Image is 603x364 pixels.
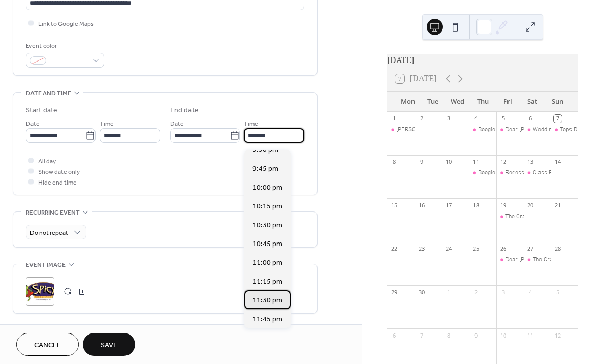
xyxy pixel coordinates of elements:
div: Dear Maud [496,126,524,134]
div: 1 [445,288,453,296]
div: Dear [PERSON_NAME] [505,256,563,264]
span: 10:00 pm [252,182,282,193]
div: 29 [390,288,398,296]
span: 9:45 pm [252,163,278,174]
div: 20 [527,201,534,209]
div: [PERSON_NAME] Reef [396,126,453,134]
div: The Craftsman [533,256,571,264]
div: 9 [418,158,425,166]
span: Time [244,118,258,129]
div: 9 [472,331,480,339]
div: [DATE] [387,54,578,67]
div: 10 [499,331,507,339]
div: 27 [527,245,534,253]
span: Link to Google Maps [38,19,94,29]
div: 16 [418,201,425,209]
span: Save [101,340,117,351]
span: 10:15 pm [252,201,282,211]
div: 2 [418,115,425,123]
div: 6 [527,115,534,123]
div: The Craftsman [496,213,524,221]
div: Start date [26,105,57,116]
div: 12 [554,331,561,339]
div: 15 [390,201,398,209]
div: Mon [395,92,420,112]
div: Wedding [533,126,555,134]
div: Boogie Nights [469,169,496,177]
div: Sat [520,92,545,112]
div: Boogie Nights [469,126,496,134]
span: Show date only [38,167,80,177]
div: 7 [418,331,425,339]
div: 2 [472,288,480,296]
div: Tue [420,92,445,112]
div: 4 [472,115,480,123]
span: Time [100,118,114,129]
div: Thu [470,92,495,112]
div: 10 [445,158,453,166]
div: Fri [495,92,520,112]
div: Wed [445,92,470,112]
span: Do not repeat [30,227,68,239]
div: Recess Bar [505,169,535,177]
button: Save [83,333,135,356]
div: Sun [545,92,570,112]
div: 5 [554,288,561,296]
div: 19 [499,201,507,209]
div: 4 [527,288,534,296]
div: 5 [499,115,507,123]
span: Date [170,118,184,129]
div: 22 [390,245,398,253]
div: 14 [554,158,561,166]
div: Recess Bar [496,169,524,177]
span: Event image [26,260,66,270]
div: 25 [472,245,480,253]
span: Recurring event [26,207,80,218]
div: Class Reunion [524,169,551,177]
div: End date [170,105,199,116]
span: 11:00 pm [252,257,282,268]
div: Donovan's Reef [387,126,415,134]
div: 7 [554,115,561,123]
div: 18 [472,201,480,209]
span: 11:15 pm [252,276,282,287]
div: 28 [554,245,561,253]
button: Cancel [16,333,79,356]
div: 21 [554,201,561,209]
span: 10:45 pm [252,238,282,249]
div: 23 [418,245,425,253]
span: Hide end time [38,177,77,188]
div: Event color [26,41,102,51]
div: The Craftsman [524,256,551,264]
div: 26 [499,245,507,253]
div: Boogie Nights [478,169,514,177]
div: Dear [PERSON_NAME] [505,126,563,134]
span: Cancel [34,340,61,351]
div: 3 [445,115,453,123]
span: 11:45 pm [252,314,282,324]
div: 13 [527,158,534,166]
div: 11 [472,158,480,166]
div: Tops Diner [560,126,587,134]
span: 10:30 pm [252,220,282,230]
div: The Craftsman [505,213,544,221]
div: 17 [445,201,453,209]
div: Boogie Nights [478,126,514,134]
div: 1 [390,115,398,123]
div: 11 [527,331,534,339]
span: 9:30 pm [252,144,278,155]
span: Date [26,118,40,129]
div: 3 [499,288,507,296]
span: 11:30 pm [252,295,282,306]
div: 12 [499,158,507,166]
div: 8 [445,331,453,339]
span: All day [38,156,56,167]
div: 30 [418,288,425,296]
div: Class Reunion [533,169,569,177]
div: 24 [445,245,453,253]
div: ; [26,277,54,306]
div: 6 [390,331,398,339]
div: Dear Maud [496,256,524,264]
div: Tops Diner [551,126,578,134]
